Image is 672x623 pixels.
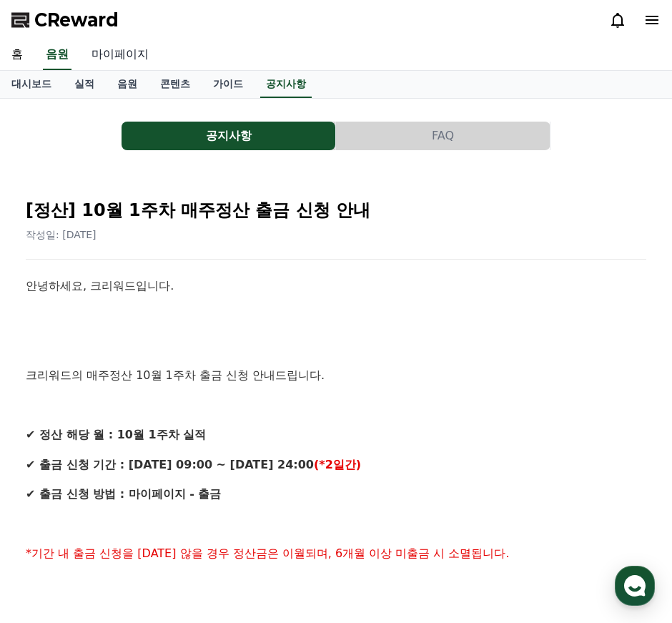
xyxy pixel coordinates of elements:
a: 음원 [43,40,71,70]
a: 대화 [94,453,184,489]
a: CReward [11,9,119,31]
span: 홈 [45,475,54,486]
a: 마이페이지 [80,40,160,70]
strong: (*2일간) [314,458,361,471]
strong: ✔ 정산 해당 월 : 10월 1주차 실적 [26,428,206,441]
span: CReward [34,9,119,31]
span: *기간 내 출금 신청을 [DATE] 않을 경우 정산금은 이월되며, 6개월 이상 미출금 시 소멸됩니다. [26,546,510,560]
a: 공지사항 [260,71,312,98]
a: FAQ [336,122,550,150]
a: 음원 [106,71,149,98]
a: 가이드 [202,71,255,98]
span: 설정 [221,475,238,486]
a: 콘텐츠 [149,71,202,98]
button: FAQ [336,122,550,150]
p: 안녕하세요, 크리워드입니다. [26,277,646,295]
a: 설정 [184,453,275,489]
a: 홈 [4,453,94,489]
a: 공지사항 [122,122,336,150]
button: 공지사항 [122,122,335,150]
a: 실적 [63,71,106,98]
span: 대화 [131,476,148,487]
h2: [정산] 10월 1주차 매주정산 출금 신청 안내 [26,199,646,222]
p: 크리워드의 매주정산 10월 1주차 출금 신청 안내드립니다. [26,366,646,385]
strong: ✔ 출금 신청 기간 : [DATE] 09:00 ~ [DATE] 24:00 [26,458,314,471]
span: 작성일: [DATE] [26,229,97,240]
strong: ✔ 출금 신청 방법 : 마이페이지 - 출금 [26,487,221,501]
